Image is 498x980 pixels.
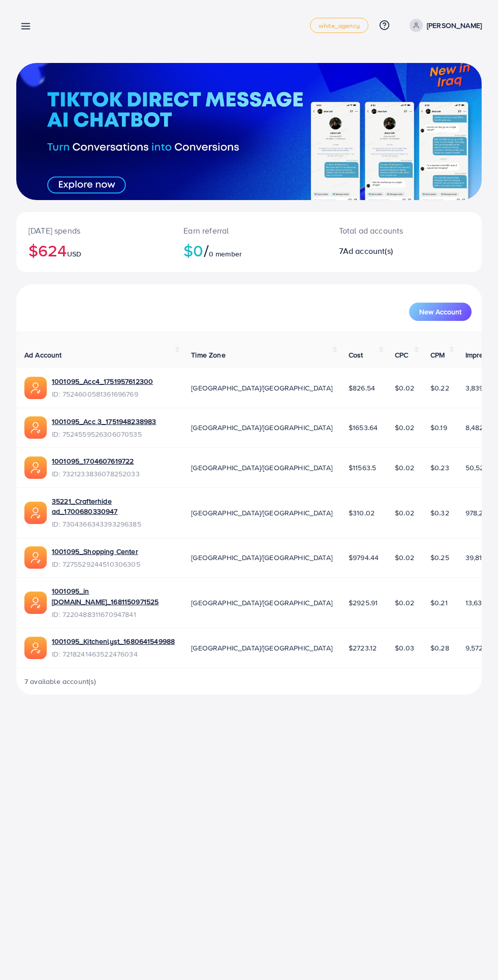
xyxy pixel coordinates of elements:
span: / [204,239,209,262]
span: $0.02 [395,422,414,433]
span: Time Zone [191,350,225,360]
span: $0.28 [430,643,449,653]
span: ID: 7321233836078252033 [52,469,140,479]
span: CPC [395,350,408,360]
p: [PERSON_NAME] [427,19,482,31]
span: ID: 7220488311670947841 [52,609,175,619]
span: ID: 7218241463522476034 [52,649,175,659]
a: 1001095_1704607619722 [52,456,140,466]
span: $0.32 [430,508,449,518]
span: New Account [419,308,461,315]
span: $310.02 [349,508,375,518]
a: 1001095_in [DOMAIN_NAME]_1681150971525 [52,586,175,607]
span: [GEOGRAPHIC_DATA]/[GEOGRAPHIC_DATA] [191,552,332,563]
p: Total ad accounts [339,224,431,237]
img: ic-ads-acc.e4c84228.svg [24,456,47,479]
h2: $0 [183,241,314,260]
span: 9,572,581 [465,643,495,653]
span: $0.21 [430,598,448,608]
span: USD [67,249,81,259]
span: $11563.5 [349,463,376,473]
span: $0.02 [395,598,414,608]
span: Cost [349,350,363,360]
span: [GEOGRAPHIC_DATA]/[GEOGRAPHIC_DATA] [191,422,332,433]
a: white_agency [310,18,368,33]
button: New Account [409,303,472,321]
img: ic-ads-acc.e4c84228.svg [24,592,47,614]
a: 35221_Crafterhide ad_1700680330947 [52,496,175,517]
span: Ad Account [24,350,62,360]
h2: 7 [339,246,431,256]
span: $0.19 [430,422,447,433]
span: $2723.12 [349,643,377,653]
span: 978,211 [465,508,488,518]
span: $9794.44 [349,552,379,563]
img: ic-ads-acc.e4c84228.svg [24,637,47,659]
span: $0.22 [430,383,449,393]
span: ID: 7524600581361696769 [52,389,153,399]
a: 1001095_Kitchenlyst_1680641549988 [52,636,175,646]
a: [PERSON_NAME] [406,19,482,32]
span: 8,482,420 [465,422,498,433]
span: [GEOGRAPHIC_DATA]/[GEOGRAPHIC_DATA] [191,598,332,608]
span: $826.54 [349,383,375,393]
span: Ad account(s) [343,245,393,256]
p: [DATE] spends [28,224,159,237]
span: $0.03 [395,643,414,653]
span: 3,839,760 [465,383,497,393]
a: 1001095_Acc 3_1751948238983 [52,416,156,427]
span: $0.02 [395,383,414,393]
span: [GEOGRAPHIC_DATA]/[GEOGRAPHIC_DATA] [191,508,332,518]
span: $1653.64 [349,422,378,433]
span: 7 available account(s) [24,676,97,687]
span: $0.25 [430,552,449,563]
span: $0.02 [395,508,414,518]
span: [GEOGRAPHIC_DATA]/[GEOGRAPHIC_DATA] [191,643,332,653]
img: ic-ads-acc.e4c84228.svg [24,416,47,439]
img: ic-ads-acc.e4c84228.svg [24,377,47,399]
span: ID: 7304366343393296385 [52,519,175,529]
span: [GEOGRAPHIC_DATA]/[GEOGRAPHIC_DATA] [191,463,332,473]
span: $0.02 [395,463,414,473]
span: 0 member [209,249,242,259]
img: ic-ads-acc.e4c84228.svg [24,502,47,524]
span: white_agency [319,22,360,29]
span: [GEOGRAPHIC_DATA]/[GEOGRAPHIC_DATA] [191,383,332,393]
a: 1001095_Acc4_1751957612300 [52,376,153,386]
span: $0.23 [430,463,449,473]
span: CPM [430,350,445,360]
h2: $624 [28,241,159,260]
span: ID: 7524559526306070535 [52,429,156,439]
span: $2925.91 [349,598,378,608]
span: ID: 7275529244510306305 [52,559,140,569]
span: $0.02 [395,552,414,563]
img: ic-ads-acc.e4c84228.svg [24,546,47,569]
p: Earn referral [183,224,314,237]
a: 1001095_Shopping Center [52,546,140,557]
